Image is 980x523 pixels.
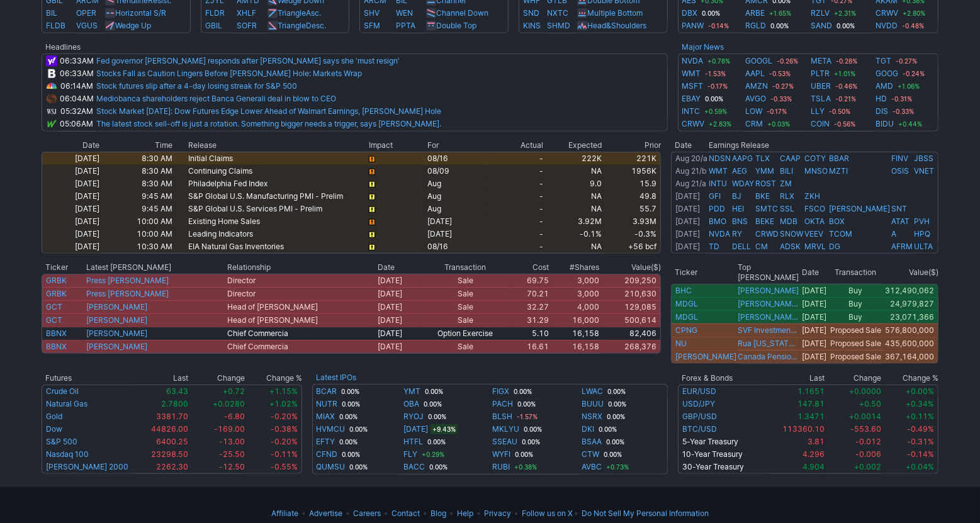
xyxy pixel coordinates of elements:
[827,106,852,116] span: -0.50%
[914,154,933,163] a: JBSS
[755,154,770,163] a: TLX
[76,21,98,30] a: VGUS
[58,118,96,132] td: 05:06AM
[811,80,831,93] a: UBER
[403,410,424,423] a: RYOJ
[582,423,594,436] a: DKI
[46,342,67,351] a: BBNX
[523,8,539,18] a: SND
[682,105,700,118] a: INTC
[804,191,820,201] a: ZKH
[746,80,769,93] a: AMZN
[811,55,831,67] a: META
[46,437,77,446] a: S&P 500
[811,20,832,32] a: SAND
[682,42,724,52] a: Major News
[391,509,420,518] a: Contact
[58,67,96,80] td: 06:33AM
[522,509,573,518] a: Follow us on X
[316,373,356,382] a: Latest IPOs
[829,217,845,226] a: BOX
[755,217,774,226] a: BEKE
[732,166,747,176] a: AEG
[493,423,520,436] a: MKLYU
[582,436,602,448] a: BSAA
[493,461,510,473] a: RUBI
[706,21,731,31] span: -0.14%
[675,325,697,335] a: CPNG
[237,8,256,18] a: XHLF
[523,21,541,30] a: KINS
[709,191,721,201] a: GFI
[914,242,933,251] a: ULTA
[675,339,687,348] a: NU
[396,8,413,18] a: WEN
[316,448,337,461] a: CFND
[876,20,898,32] a: NVDD
[780,191,794,201] a: RLX
[768,69,793,79] span: -0.53%
[58,93,96,105] td: 06:04AM
[765,106,789,116] span: -0.17%
[755,191,770,201] a: BKE
[547,8,568,18] a: NXTC
[702,106,729,116] span: +0.59%
[675,166,706,176] a: Aug 21/b
[780,179,792,188] a: ZM
[703,69,728,79] span: -1.53%
[709,229,730,239] a: NVDA
[682,412,717,421] a: GBP/USD
[427,177,485,190] td: Aug
[306,8,321,18] span: Asc.
[732,154,753,163] a: AAPG
[86,329,147,338] a: [PERSON_NAME]
[76,8,96,18] a: OPER
[403,461,425,473] a: BACC
[484,509,511,518] a: Privacy
[493,436,518,448] a: SSEAU
[42,41,58,53] th: Headlines
[891,242,913,251] a: AFRM
[804,204,825,213] a: FSCO
[582,509,709,518] a: Do Not Sell My Personal InformationDo Not Sell My Personal Information
[582,461,602,473] a: AVBC
[436,8,488,18] a: Channel Down
[780,166,793,176] a: BILI
[46,449,89,459] a: Nasdaq 100
[682,80,703,93] a: MSFT
[876,55,892,67] a: TGT
[682,67,701,80] a: WMT
[544,139,602,152] th: Expected
[316,436,335,448] a: EFTY
[188,165,368,177] td: Continuing Claims
[42,177,100,190] td: [DATE]
[755,179,776,188] a: ROST
[96,94,336,103] a: Mediobanca shareholders reject Banca Generali deal in blow to CEO
[682,93,701,105] a: EBAY
[766,119,792,129] span: +0.03%
[876,7,899,20] a: CRWV
[891,204,907,213] a: SNT
[671,139,708,152] th: Date
[709,204,725,213] a: PDD
[353,509,381,518] a: Careers
[547,21,570,30] a: SHMD
[755,166,774,176] a: YMM
[732,242,751,251] a: DELL
[493,448,511,461] a: WYFI
[436,21,476,30] a: Double Top
[205,21,222,30] a: GBIL
[804,217,825,226] a: OKTA
[46,302,62,312] a: GCT
[682,7,697,20] a: DBX
[602,152,661,165] td: 221K
[58,105,96,118] td: 05:32AM
[403,385,420,398] a: YMT
[707,119,733,129] span: +2.83%
[485,177,544,190] td: -
[746,105,763,118] a: LOW
[115,8,166,18] a: Horizontal S/R
[755,229,779,239] a: CRWD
